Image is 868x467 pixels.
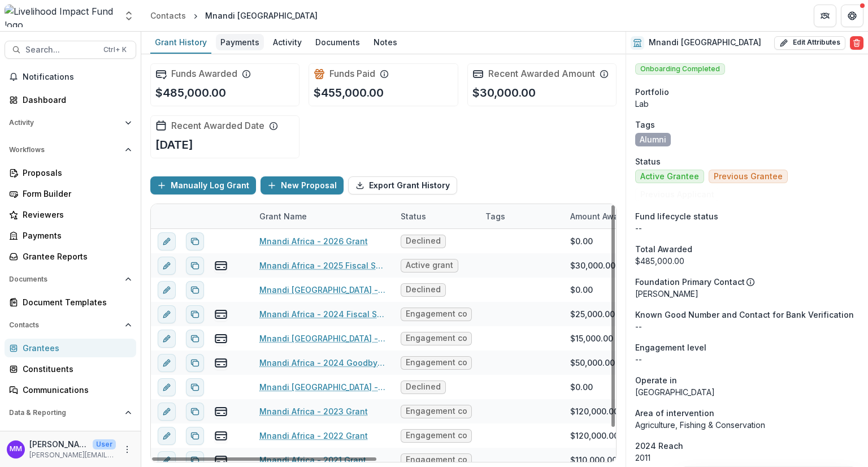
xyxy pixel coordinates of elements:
a: Mnandi Africa - 2024 Goodbye [PERSON_NAME] [259,357,387,369]
div: $50,000.00 [570,357,615,369]
a: Payments [216,32,264,54]
div: $25,000.00 [570,308,615,320]
img: Livelihood Impact Fund logo [5,5,116,27]
a: Notes [369,32,402,54]
button: Open Workflows [5,141,136,159]
p: $30,000.00 [472,84,536,101]
a: Documents [311,32,364,54]
p: User [93,439,116,449]
div: Tags [479,204,563,228]
span: Declined [406,382,441,392]
p: [DATE] [155,136,193,153]
a: Mnandi Africa - 2025 Fiscal Sponsorship Dovetail [259,260,387,271]
a: Document Templates [5,293,136,312]
a: Grantees [5,339,136,357]
div: Contacts [150,10,186,21]
p: 2011 [635,452,859,464]
div: Dashboard [23,94,127,106]
button: edit [158,427,176,445]
button: Duplicate proposal [186,354,204,372]
div: $120,000.00 [570,430,619,442]
div: Grant Name [253,204,394,228]
span: Active Grantee [640,172,699,181]
button: Delete [850,36,863,50]
button: New Proposal [261,176,344,194]
button: Open Contacts [5,316,136,334]
div: Grant Name [253,210,314,222]
button: Get Help [841,5,863,27]
button: view-payments [214,356,228,370]
div: Documents [311,34,364,50]
h2: Funds Paid [329,68,375,79]
div: $485,000.00 [635,255,859,267]
div: Miriam Mwangi [10,446,22,453]
button: view-payments [214,332,228,345]
a: Grantee Reports [5,247,136,266]
div: Notes [369,34,402,50]
span: Workflows [9,146,120,154]
button: edit [158,354,176,372]
button: Duplicate proposal [186,403,204,421]
p: $455,000.00 [314,84,384,101]
span: Declined [406,285,441,295]
div: Constituents [23,363,127,375]
nav: breadcrumb [146,7,322,24]
p: $485,000.00 [155,84,226,101]
span: Documents [9,275,120,283]
span: Previous Grantee [714,172,783,181]
button: Duplicate proposal [186,427,204,445]
span: Onboarding Completed [635,63,725,75]
button: edit [158,378,176,396]
span: Alumni [640,135,666,145]
button: edit [158,305,176,323]
button: view-payments [214,405,228,418]
a: Mnandi Africa - 2022 Grant [259,430,368,442]
button: edit [158,281,176,299]
div: Amount Awarded [563,204,648,228]
button: view-payments [214,453,228,467]
span: Engagement completed [406,407,467,416]
a: Mnandi Africa - 2026 Grant [259,235,368,247]
div: $110,000.00 [570,454,617,466]
p: [PERSON_NAME][EMAIL_ADDRESS][DOMAIN_NAME] [29,450,116,460]
span: Engagement completed [406,309,467,319]
span: Search... [25,45,97,55]
button: Partners [814,5,836,27]
div: Dashboard [23,430,127,442]
a: Communications [5,380,136,399]
button: Search... [5,41,136,59]
button: Open Activity [5,114,136,132]
span: Declined [406,236,441,246]
button: Notifications [5,68,136,86]
div: $0.00 [570,235,593,247]
button: Open Documents [5,270,136,288]
div: Amount Awarded [563,210,644,222]
a: Contacts [146,7,190,24]
button: Export Grant History [348,176,457,194]
div: Status [394,210,433,222]
p: -- [635,321,859,332]
div: Communications [23,384,127,396]
p: [PERSON_NAME] [29,438,88,450]
p: [PERSON_NAME] [635,288,859,300]
button: edit [158,232,176,250]
h2: Recent Awarded Amount [488,68,595,79]
span: Fund lifecycle status [635,210,718,222]
div: $120,000.00 [570,405,619,417]
div: $0.00 [570,284,593,296]
span: Engagement completed [406,358,467,367]
span: Status [635,155,661,167]
button: Duplicate proposal [186,257,204,275]
div: Mnandi [GEOGRAPHIC_DATA] [205,10,318,21]
button: view-payments [214,429,228,443]
button: Duplicate proposal [186,281,204,299]
p: -- [635,222,859,234]
div: Proposals [23,167,127,179]
span: Active grant [406,261,453,270]
a: Grant History [150,32,211,54]
span: Data & Reporting [9,409,120,417]
button: More [120,443,134,456]
a: Mnandi [GEOGRAPHIC_DATA] - 2024 Grant [259,381,387,393]
div: Tags [479,210,512,222]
